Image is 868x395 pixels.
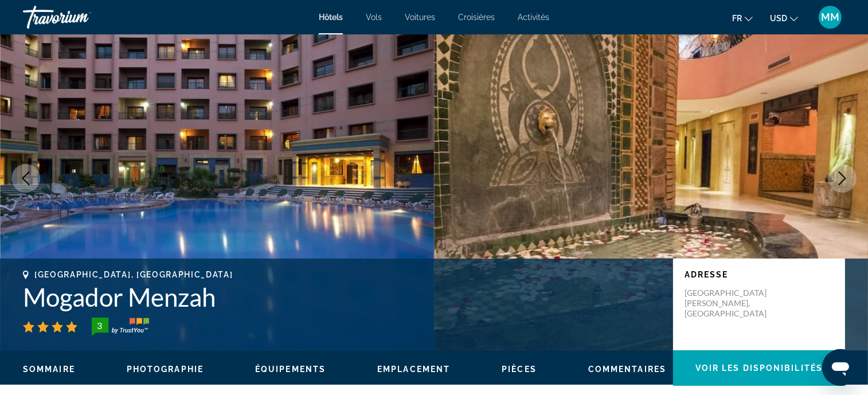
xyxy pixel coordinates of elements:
button: Équipements [255,364,326,374]
button: Commentaires [588,364,666,374]
a: Voitures [405,13,435,22]
img: trustyou-badge-hor.svg [92,318,149,336]
a: Croisières [458,13,495,22]
a: Activités [518,13,549,22]
button: Sommaire [23,364,75,374]
span: Commentaires [588,365,666,374]
span: Sommaire [23,365,75,374]
span: [GEOGRAPHIC_DATA], [GEOGRAPHIC_DATA] [34,270,233,279]
span: USD [770,14,787,23]
a: Travorium [23,2,138,32]
p: [GEOGRAPHIC_DATA][PERSON_NAME], [GEOGRAPHIC_DATA] [685,288,776,319]
span: MM [821,11,839,23]
button: Emplacement [377,364,450,374]
button: User Menu [815,5,845,29]
a: Hôtels [319,13,343,22]
p: Adresse [685,270,834,279]
span: fr [732,14,742,23]
span: Photographie [127,365,204,374]
button: Photographie [127,364,204,374]
div: 3 [88,319,111,333]
iframe: Bouton de lancement de la fenêtre de messagerie [822,349,859,386]
span: Équipements [255,365,326,374]
button: Next image [828,164,857,193]
button: Voir les disponibilités [673,350,845,386]
button: Change currency [770,10,798,26]
button: Pièces [502,364,537,374]
span: Pièces [502,365,537,374]
span: Emplacement [377,365,450,374]
a: Vols [366,13,382,22]
button: Change language [732,10,753,26]
button: Previous image [11,164,40,193]
h1: Mogador Menzah [23,282,662,312]
span: Voir les disponibilités [695,363,823,373]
